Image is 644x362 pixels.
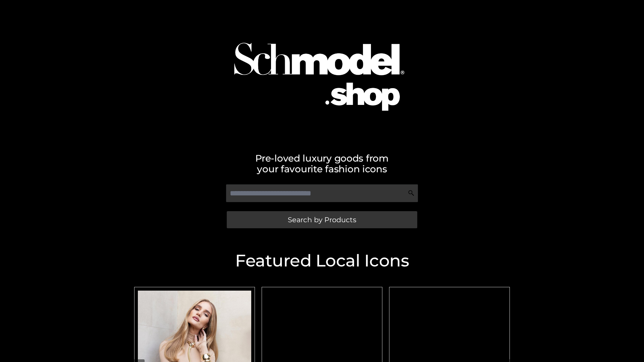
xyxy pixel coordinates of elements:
a: Search by Products [227,211,417,228]
img: Search Icon [408,190,415,196]
span: Search by Products [288,216,356,223]
h2: Pre-loved luxury goods from your favourite fashion icons [131,153,513,174]
h2: Featured Local Icons​ [131,252,513,269]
